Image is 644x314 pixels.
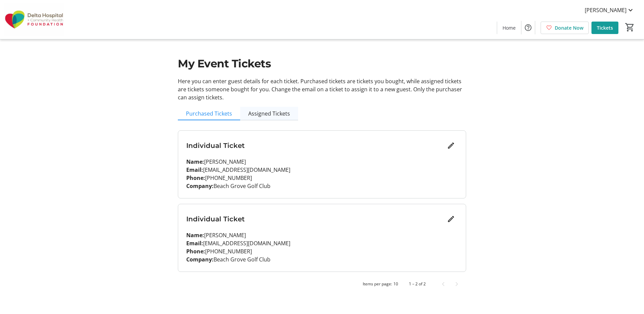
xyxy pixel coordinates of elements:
[186,111,232,116] span: Purchased Tickets
[579,5,640,15] button: [PERSON_NAME]
[186,166,203,174] strong: Email:
[521,21,535,34] button: Help
[186,231,458,239] p: [PERSON_NAME]
[555,24,583,31] span: Donate Now
[186,247,458,255] p: [PHONE_NUMBER]
[363,281,392,287] div: Items per page:
[591,22,618,34] a: Tickets
[186,214,444,224] h3: Individual Ticket
[597,24,613,31] span: Tickets
[393,281,398,287] div: 10
[409,281,426,287] div: 1 – 2 of 2
[186,248,205,255] strong: Phone:
[248,111,290,116] span: Assigned Tickets
[585,6,626,14] span: [PERSON_NAME]
[186,140,444,151] h3: Individual Ticket
[541,22,589,34] a: Donate Now
[186,174,458,182] p: [PHONE_NUMBER]
[186,239,458,247] p: [EMAIL_ADDRESS][DOMAIN_NAME]
[178,77,466,101] p: Here you can enter guest details for each ticket. Purchased tickets are tickets you bought, while...
[186,166,458,174] p: [EMAIL_ADDRESS][DOMAIN_NAME]
[497,22,521,34] a: Home
[186,158,458,166] p: [PERSON_NAME]
[186,182,214,190] strong: Company:
[444,139,458,152] button: Edit
[4,3,64,36] img: Delta Hospital and Community Health Foundation's Logo
[178,56,466,72] h1: My Event Tickets
[186,256,214,263] strong: Company:
[186,240,203,247] strong: Email:
[186,182,458,190] p: Beach Grove Golf Club
[178,277,466,291] mat-paginator: Select page
[624,21,636,33] button: Cart
[186,174,205,182] strong: Phone:
[437,277,450,291] button: Previous page
[450,277,463,291] button: Next page
[503,24,516,31] span: Home
[186,255,458,263] p: Beach Grove Golf Club
[444,212,458,226] button: Edit
[186,158,204,165] strong: Name:
[186,231,204,239] strong: Name:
